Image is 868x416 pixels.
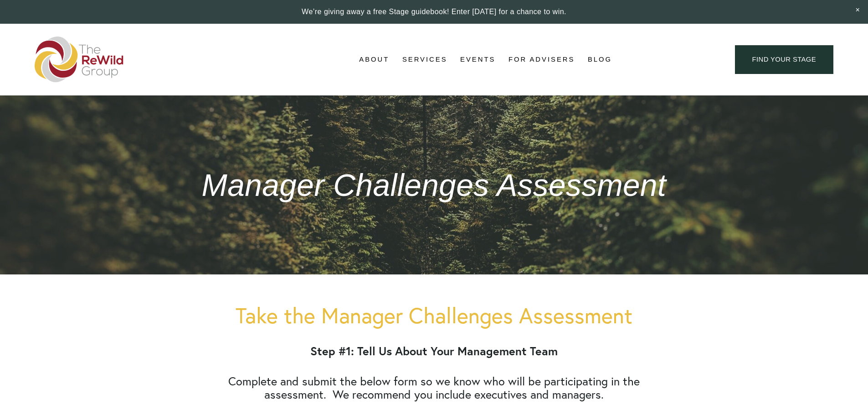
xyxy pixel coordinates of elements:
img: The ReWild Group [35,37,124,82]
a: Events [460,53,495,67]
a: For Advisers [508,53,575,67]
strong: Step #1: Tell Us About Your Management Team [310,343,558,358]
a: find your stage [735,45,833,74]
span: Services [402,53,447,66]
em: Manager Challenges Assessment [202,168,667,202]
a: folder dropdown [359,53,389,67]
span: About [359,53,389,66]
h2: Complete and submit the below form so we know who will be participating in the assessment. We rec... [202,374,667,402]
h1: Take the Manager Challenges Assessment [202,303,667,327]
a: Blog [588,53,612,67]
a: folder dropdown [402,53,447,67]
